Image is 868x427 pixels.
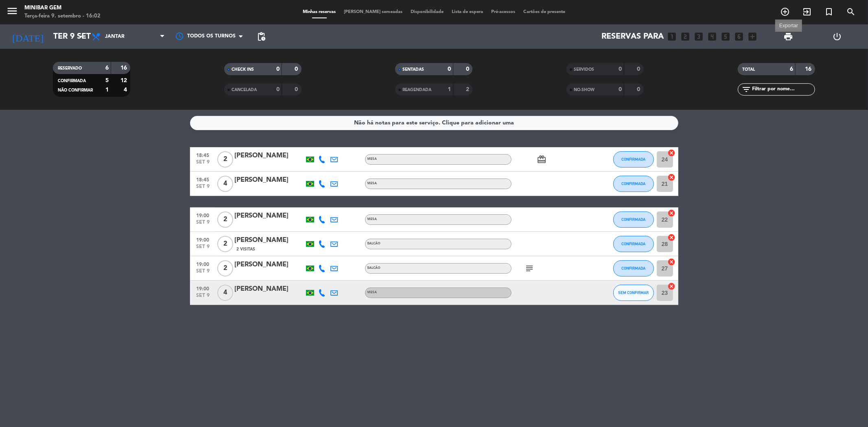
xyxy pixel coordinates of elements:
strong: 12 [120,78,129,83]
i: filter_list [742,85,752,94]
span: RESERVADO [58,66,82,70]
strong: 5 [105,78,109,83]
span: MESA [367,182,377,185]
i: looks_two [680,31,691,42]
span: CONFIRMADA [621,242,645,246]
i: exit_to_app [802,7,812,17]
button: CONFIRMADA [613,211,654,228]
strong: 6 [105,65,109,71]
strong: 0 [619,66,622,72]
span: MESA [367,157,377,161]
div: MiniBar Gem [24,4,101,12]
button: CONFIRMADA [613,260,654,277]
i: power_settings_new [833,32,842,41]
span: SENTADAS [402,68,424,72]
span: CHECK INS [232,68,254,72]
span: Reservas para [602,32,664,41]
span: NÃO CONFIRMAR [58,88,93,92]
i: cancel [668,282,676,290]
span: set 9 [193,220,213,229]
i: cancel [668,258,676,266]
span: pending_actions [256,32,266,41]
i: cancel [668,173,676,181]
span: 4 [217,176,233,192]
span: 2 [217,236,233,252]
span: BALCÃO [367,266,381,270]
span: SEM CONFIRMAR [618,290,649,295]
button: SEM CONFIRMAR [613,285,654,301]
div: [PERSON_NAME] [235,235,304,246]
span: 4 [217,285,233,301]
i: arrow_drop_down [76,32,85,41]
span: 2 Visitas [237,246,256,253]
span: TOTAL [743,68,755,72]
strong: 0 [276,66,280,72]
span: set 9 [193,184,213,193]
i: search [846,7,856,17]
div: [PERSON_NAME] [235,150,304,161]
span: 19:00 [193,210,213,220]
i: cancel [668,233,676,242]
span: print [783,32,793,41]
i: subject [525,264,535,273]
i: add_circle_outline [780,7,790,17]
strong: 0 [276,87,280,92]
span: Disponibilidade [407,10,448,14]
span: Minhas reservas [299,10,340,14]
i: looks_6 [734,31,745,42]
div: [PERSON_NAME] [235,175,304,185]
span: 2 [217,151,233,168]
i: cancel [668,209,676,217]
span: CONFIRMADA [621,181,645,186]
span: CONFIRMADA [621,157,645,161]
i: [DATE] [6,28,49,46]
i: looks_one [667,31,678,42]
span: 19:00 [193,283,213,293]
span: set 9 [193,159,213,169]
i: looks_3 [694,31,704,42]
span: Pré-acessos [487,10,519,14]
button: CONFIRMADA [613,151,654,168]
span: CANCELADA [232,88,257,92]
strong: 1 [105,87,109,93]
i: cancel [668,149,676,157]
strong: 0 [637,87,642,92]
span: NO-SHOW [574,88,595,92]
span: CONFIRMADA [621,266,645,270]
span: 19:00 [193,235,213,244]
div: LOG OUT [813,24,862,49]
span: 18:45 [193,150,213,159]
i: card_giftcard [537,155,547,164]
span: 2 [217,211,233,228]
strong: 0 [295,66,300,72]
span: CONFIRMADA [58,79,86,83]
strong: 0 [637,66,642,72]
span: 2 [217,260,233,277]
strong: 4 [124,87,129,93]
div: [PERSON_NAME] [235,284,304,294]
i: menu [6,5,18,17]
span: set 9 [193,293,213,302]
i: looks_4 [707,31,718,42]
strong: 16 [805,66,813,72]
button: menu [6,5,18,20]
span: BALCÃO [367,242,381,245]
div: Não há notas para este serviço. Clique para adicionar uma [354,118,514,128]
span: set 9 [193,244,213,253]
div: Exportar [775,22,802,29]
strong: 0 [448,66,451,72]
span: Jantar [105,34,125,39]
strong: 1 [448,87,451,92]
strong: 2 [466,87,471,92]
strong: 6 [790,66,793,72]
i: add_box [748,31,758,42]
strong: 16 [120,65,129,71]
span: 19:00 [193,259,213,268]
span: MESA [367,218,377,221]
div: [PERSON_NAME] [235,259,304,270]
span: CONFIRMADA [621,217,645,222]
div: [PERSON_NAME] [235,211,304,221]
span: SERVIDOS [574,68,594,72]
span: set 9 [193,268,213,278]
span: REAGENDADA [402,88,431,92]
